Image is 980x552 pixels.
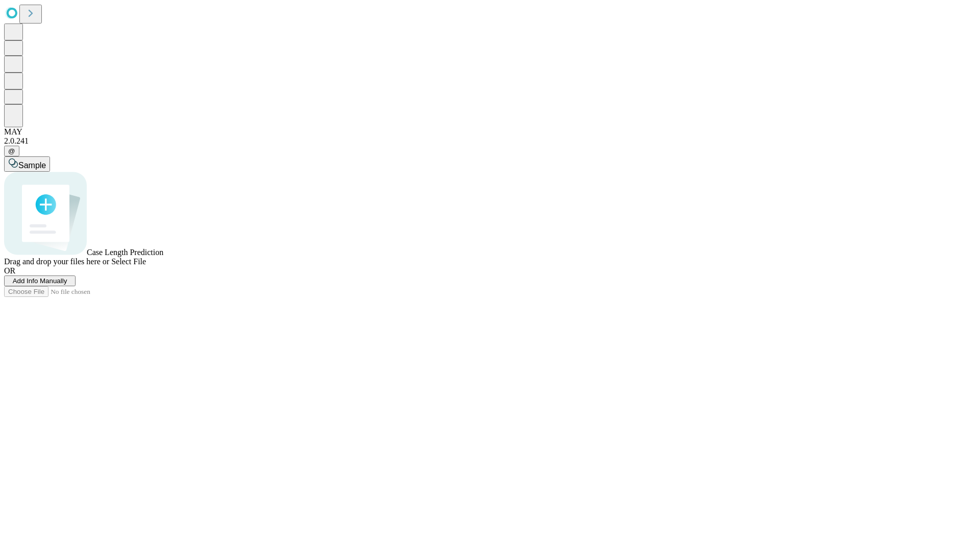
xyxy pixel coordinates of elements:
button: @ [4,146,19,156]
span: Drag and drop your files here or [4,257,109,266]
div: 2.0.241 [4,136,976,146]
span: Select File [111,257,146,266]
span: Sample [18,161,46,170]
span: Add Info Manually [13,277,67,285]
button: Sample [4,156,50,172]
span: OR [4,266,15,275]
div: MAY [4,127,976,136]
span: Case Length Prediction [87,248,163,257]
span: @ [8,147,15,155]
button: Add Info Manually [4,275,76,286]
